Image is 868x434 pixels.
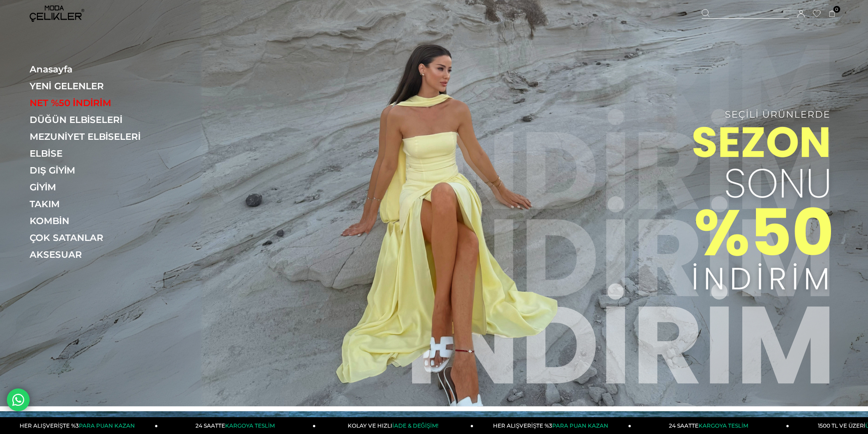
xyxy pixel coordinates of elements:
span: PARA PUAN KAZAN [552,422,608,429]
a: DIŞ GİYİM [30,165,155,176]
img: logo [30,5,84,22]
span: KARGOYA TESLİM [699,422,748,429]
a: 24 SAATTEKARGOYA TESLİM [632,417,789,434]
span: İADE & DEĞİŞİM! [392,422,438,429]
a: HER ALIŞVERİŞTE %3PARA PUAN KAZAN [473,417,631,434]
span: KARGOYA TESLİM [225,422,274,429]
span: 0 [833,6,840,13]
a: YENİ GELENLER [30,81,155,92]
a: KOMBİN [30,215,155,226]
span: PARA PUAN KAZAN [79,422,135,429]
a: KOLAY VE HIZLIİADE & DEĞİŞİM! [316,417,473,434]
a: DÜĞÜN ELBİSELERİ [30,114,155,125]
a: 0 [829,10,836,17]
a: Anasayfa [30,64,155,75]
a: 24 SAATTEKARGOYA TESLİM [158,417,316,434]
a: ÇOK SATANLAR [30,232,155,243]
a: NET %50 İNDİRİM [30,97,155,108]
a: AKSESUAR [30,249,155,260]
a: MEZUNİYET ELBİSELERİ [30,131,155,142]
a: ELBİSE [30,148,155,159]
a: GİYİM [30,182,155,193]
a: TAKIM [30,199,155,209]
